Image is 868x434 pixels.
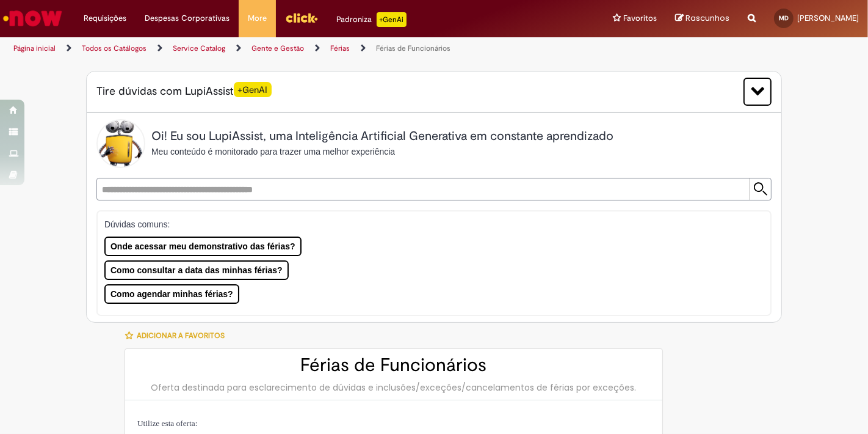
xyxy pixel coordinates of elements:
span: Favoritos [623,12,657,24]
img: click_logo_yellow_360x200.png [285,9,318,27]
span: MD [779,14,789,22]
h2: Férias de Funcionários [137,355,650,375]
p: Dúvidas comuns: [104,218,753,230]
h2: Oi! Eu sou LupiAssist, uma Inteligência Artificial Generativa em constante aprendizado [151,130,613,143]
span: Utilize esta oferta: [137,419,197,428]
span: +GenAI [234,82,272,97]
span: Rascunhos [685,12,729,24]
span: Despesas Corporativas [145,12,230,24]
a: Gente e Gestão [251,43,304,53]
span: [PERSON_NAME] [797,13,859,23]
ul: Trilhas de página [9,37,570,60]
img: ServiceNow [1,6,64,31]
a: Férias [330,43,350,53]
img: Lupi [96,119,145,168]
span: Meu conteúdo é monitorado para trazer uma melhor experiência [151,147,395,156]
div: Oferta destinada para esclarecimento de dúvidas e inclusões/exceções/cancelamentos de férias por ... [137,381,650,394]
input: Submit [750,178,771,200]
a: Service Catalog [173,43,225,53]
a: Rascunhos [675,13,729,24]
a: Todos os Catálogos [82,43,146,53]
button: Como consultar a data das minhas férias? [104,260,289,280]
button: Onde acessar meu demonstrativo das férias? [104,237,302,256]
span: Requisições [84,12,126,24]
p: +GenAi [377,12,407,27]
button: Adicionar a Favoritos [125,323,231,348]
button: Como agendar minhas férias? [104,284,239,304]
a: Página inicial [13,43,56,53]
span: More [248,12,267,24]
a: Férias de Funcionários [376,43,450,53]
span: Adicionar a Favoritos [137,331,225,340]
span: Tire dúvidas com LupiAssist [96,84,272,99]
div: Padroniza [336,12,407,27]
